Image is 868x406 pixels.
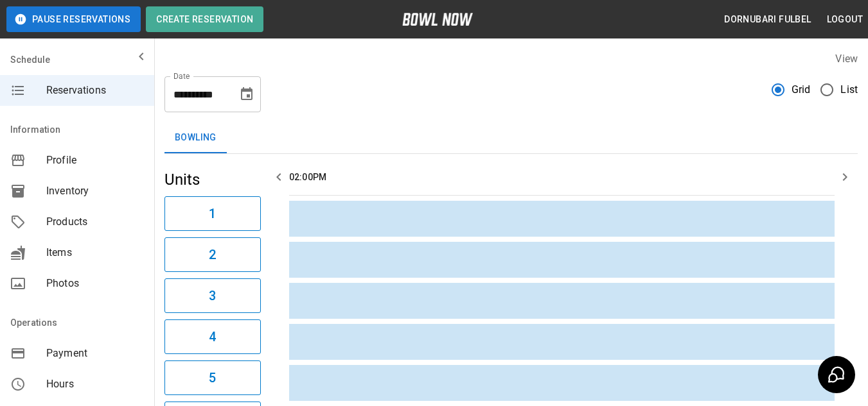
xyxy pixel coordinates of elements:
[46,376,144,392] span: Hours
[46,153,144,168] span: Profile
[164,123,858,153] div: inventory tabs
[46,214,144,230] span: Products
[835,53,858,65] label: View
[164,319,261,354] button: 4
[209,244,216,265] h6: 2
[164,196,261,231] button: 1
[822,8,868,31] button: Logout
[209,203,216,224] h6: 1
[46,83,144,98] span: Reservations
[164,237,261,272] button: 2
[840,82,858,97] span: List
[792,82,811,97] span: Grid
[164,123,227,153] button: Bowling
[164,360,261,395] button: 5
[164,278,261,313] button: 3
[402,13,473,26] img: logo
[46,276,144,291] span: Photos
[209,368,216,388] h6: 5
[46,183,144,199] span: Inventory
[209,285,216,306] h6: 3
[46,346,144,361] span: Payment
[164,169,261,190] h5: Units
[209,326,216,347] h6: 4
[289,159,835,196] th: 02:00PM
[146,6,263,32] button: Create Reservation
[719,8,816,31] button: Dornubari Fulbel
[46,245,144,260] span: Items
[6,6,141,32] button: Pause Reservations
[234,81,260,107] button: Choose date, selected date is Sep 16, 2025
